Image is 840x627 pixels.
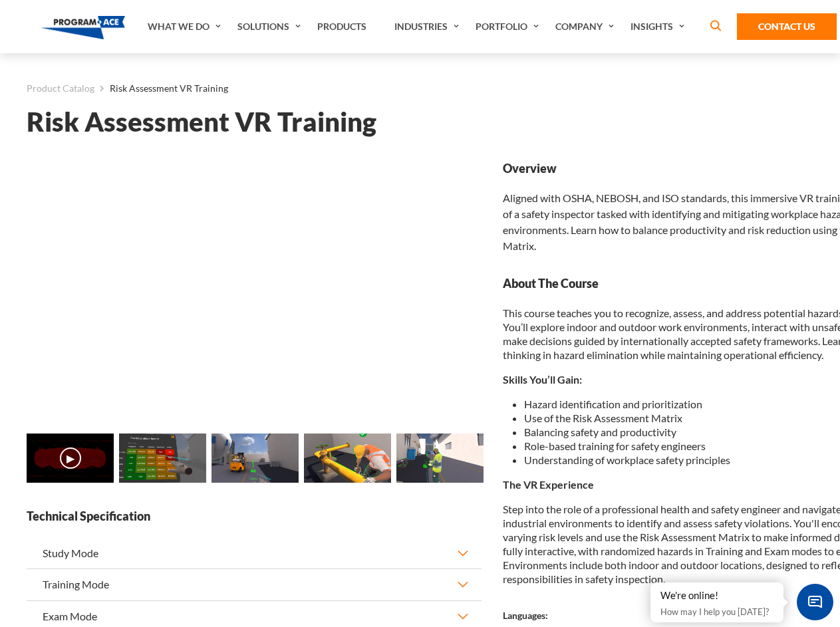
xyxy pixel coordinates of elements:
[737,13,837,40] a: Contact Us
[211,434,299,483] img: Risk Assessment VR Training - Preview 2
[660,604,773,620] p: How may I help you [DATE]?
[797,584,833,620] span: Chat Widget
[119,434,206,483] img: Risk Assessment VR Training - Preview 1
[503,610,548,621] strong: Languages:
[27,508,482,525] strong: Technical Specification
[27,569,482,600] button: Training Mode
[660,589,773,602] div: We're online!
[27,538,482,568] button: Study Mode
[60,447,81,469] button: ▶
[94,80,228,97] li: Risk Assessment VR Training
[41,16,126,39] img: Program-Ace
[304,434,391,483] img: Risk Assessment VR Training - Preview 3
[27,160,482,416] iframe: Risk Assessment VR Training - Video 0
[27,80,94,97] a: Product Catalog
[396,434,484,483] img: Risk Assessment VR Training - Preview 4
[27,434,114,483] img: Risk Assessment VR Training - Video 0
